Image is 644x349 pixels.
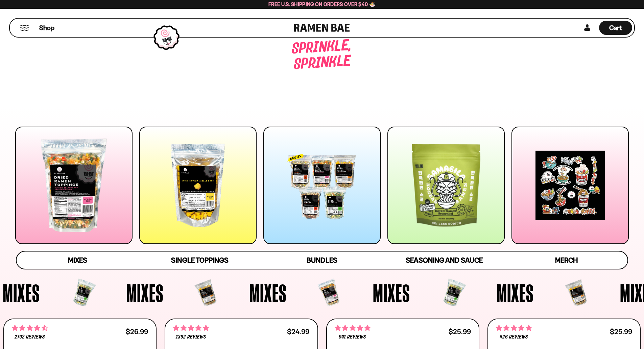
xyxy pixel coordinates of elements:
a: Mixes [17,252,139,269]
div: $26.99 [126,328,148,335]
a: Seasoning and Sauce [383,252,505,269]
span: Shop [39,23,54,32]
span: Seasoning and Sauce [406,256,482,264]
span: Mixes [58,280,96,305]
span: Mixes [182,280,219,305]
span: 4.76 stars [496,324,532,332]
span: Merch [555,256,578,264]
div: $24.99 [287,328,309,335]
span: Mixes [429,280,466,305]
div: $25.99 [449,328,471,335]
a: Merch [505,252,627,269]
a: Shop [39,21,54,35]
span: 4.76 stars [173,324,209,332]
span: 1392 reviews [176,334,206,340]
span: Cart [609,24,622,32]
span: 4.75 stars [335,324,371,332]
a: Bundles [261,252,383,269]
span: Single Toppings [171,256,228,264]
span: 2792 reviews [15,334,45,340]
span: Mixes [552,280,589,305]
span: Bundles [307,256,337,264]
a: Cart [599,19,632,37]
span: Mixes [305,280,342,305]
a: Single Toppings [139,252,261,269]
span: 426 reviews [500,334,528,340]
div: $25.99 [610,328,632,335]
button: Mobile Menu Trigger [20,25,29,31]
span: Mixes [68,256,87,264]
span: 4.68 stars [12,324,48,332]
span: 941 reviews [339,334,366,340]
span: Free U.S. Shipping on Orders over $40 🍜 [268,1,376,7]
